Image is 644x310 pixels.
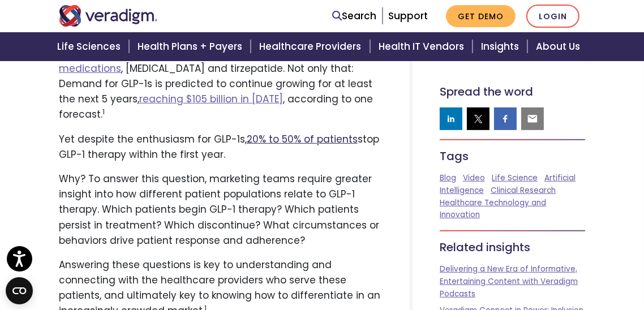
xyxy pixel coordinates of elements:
[6,277,33,304] button: Open CMP widget
[388,9,428,23] a: Support
[526,5,579,28] a: Login
[59,46,358,75] a: $40 billion in revenue came from just 2 GLP-1 medications
[491,185,556,196] a: Clinical Research
[440,173,576,196] a: Artificial Intelligence
[372,32,474,61] a: Health IT Vendors
[527,113,538,124] img: email sharing button
[332,8,376,24] a: Search
[139,92,283,106] a: reaching $105 billion in [DATE]
[102,107,105,117] sup: 1
[131,32,252,61] a: Health Plans + Payers
[440,264,578,299] a: Delivering a New Era of Informative, Entertaining Content with Veradigm Podcasts
[474,32,529,61] a: Insights
[500,113,511,124] img: facebook sharing button
[445,113,457,124] img: linkedin sharing button
[473,113,484,124] img: twitter sharing button
[440,173,456,183] a: Blog
[252,32,371,61] a: Healthcare Providers
[446,5,516,27] a: Get Demo
[440,197,546,221] a: Healthcare Technology and Innovation
[440,85,585,98] h5: Spread the word
[50,32,131,61] a: Life Sciences
[247,132,358,146] a: 20% to 50% of patients
[59,132,383,162] p: Yet despite the enthusiasm for GLP-1s, stop GLP-1 therapy within the first year.
[463,173,485,183] a: Video
[59,5,158,27] img: Veradigm logo
[427,229,630,296] iframe: Drift Chat Widget
[492,173,538,183] a: Life Science
[59,171,383,248] p: Why? To answer this question, marketing teams require greater insight into how different patient ...
[529,32,594,61] a: About Us
[440,149,585,163] h5: Tags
